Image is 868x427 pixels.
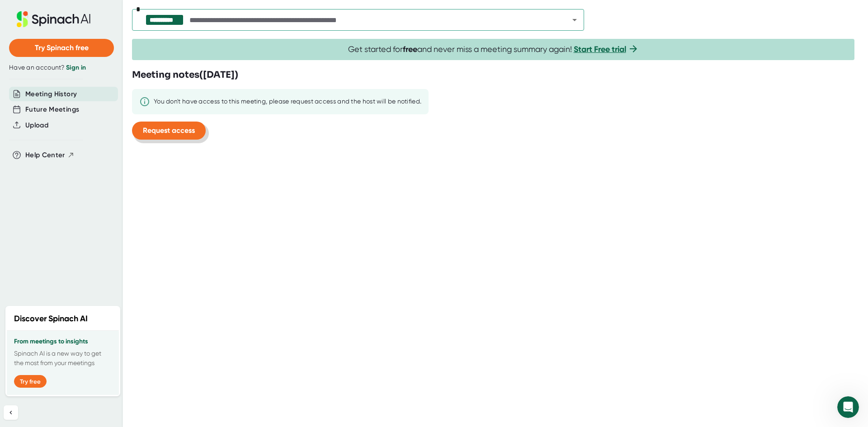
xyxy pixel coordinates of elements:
[25,150,65,160] span: Help Center
[66,64,86,71] a: Sign in
[132,68,238,82] h3: Meeting notes ( [DATE] )
[132,122,206,140] button: Request access
[4,405,18,420] button: Collapse sidebar
[14,375,47,388] button: Try free
[25,104,79,115] button: Future Meetings
[143,126,195,135] span: Request access
[25,89,77,99] button: Meeting History
[403,44,417,54] b: free
[568,14,581,26] button: Open
[348,44,639,55] span: Get started for and never miss a meeting summary again!
[14,313,88,325] h2: Discover Spinach AI
[574,44,626,54] a: Start Free trial
[14,349,112,368] p: Spinach AI is a new way to get the most from your meetings
[154,98,421,106] div: You don't have access to this meeting, please request access and the host will be notified.
[35,43,89,52] span: Try Spinach free
[837,396,859,418] iframe: Intercom live chat
[14,338,112,345] h3: From meetings to insights
[9,64,114,72] div: Have an account?
[9,39,114,57] button: Try Spinach free
[25,120,48,131] button: Upload
[25,150,75,160] button: Help Center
